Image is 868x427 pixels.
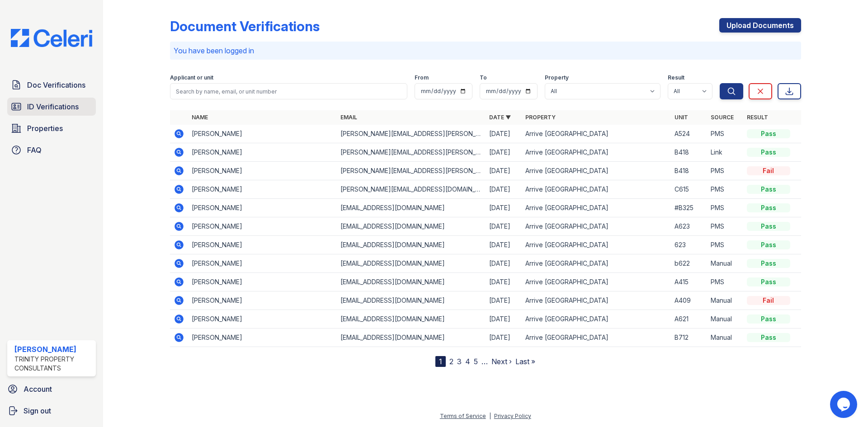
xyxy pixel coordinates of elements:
[449,357,453,366] a: 2
[24,384,52,394] span: Account
[480,74,487,81] label: To
[671,254,707,273] td: b622
[481,356,488,367] span: …
[747,296,790,305] div: Fail
[188,217,337,236] td: [PERSON_NAME]
[707,180,743,199] td: PMS
[707,273,743,291] td: PMS
[27,80,85,90] span: Doc Verifications
[525,114,556,121] a: Property
[7,76,96,94] a: Doc Verifications
[522,143,670,162] td: Arrive [GEOGRAPHIC_DATA]
[671,328,707,347] td: B712
[671,310,707,328] td: A621
[489,413,491,419] div: |
[515,357,535,366] a: Last »
[707,162,743,180] td: PMS
[522,162,670,180] td: Arrive [GEOGRAPHIC_DATA]
[747,185,790,194] div: Pass
[474,357,478,366] a: 5
[747,314,790,324] div: Pass
[522,328,670,347] td: Arrive [GEOGRAPHIC_DATA]
[192,114,208,121] a: Name
[188,125,337,143] td: [PERSON_NAME]
[465,357,470,366] a: 4
[671,217,707,236] td: A623
[522,291,670,310] td: Arrive [GEOGRAPHIC_DATA]
[486,310,522,328] td: [DATE]
[4,402,99,420] a: Sign out
[486,328,522,347] td: [DATE]
[675,114,688,121] a: Unit
[486,236,522,254] td: [DATE]
[486,199,522,217] td: [DATE]
[486,291,522,310] td: [DATE]
[188,310,337,328] td: [PERSON_NAME]
[522,217,670,236] td: Arrive [GEOGRAPHIC_DATA]
[830,391,859,418] iframe: chat widget
[337,125,486,143] td: [PERSON_NAME][EMAIL_ADDRESS][PERSON_NAME][DOMAIN_NAME]
[671,125,707,143] td: A524
[486,143,522,162] td: [DATE]
[707,125,743,143] td: PMS
[522,310,670,328] td: Arrive [GEOGRAPHIC_DATA]
[671,180,707,199] td: C615
[486,217,522,236] td: [DATE]
[337,199,486,217] td: [EMAIL_ADDRESS][DOMAIN_NAME]
[707,328,743,347] td: Manual
[7,141,96,159] a: FAQ
[522,273,670,291] td: Arrive [GEOGRAPHIC_DATA]
[415,74,429,81] label: From
[707,199,743,217] td: PMS
[747,114,768,121] a: Result
[671,273,707,291] td: A415
[188,254,337,273] td: [PERSON_NAME]
[747,148,790,157] div: Pass
[337,273,486,291] td: [EMAIL_ADDRESS][DOMAIN_NAME]
[747,240,790,249] div: Pass
[707,254,743,273] td: Manual
[545,74,569,81] label: Property
[27,145,42,155] span: FAQ
[457,357,462,366] a: 3
[747,222,790,231] div: Pass
[188,291,337,310] td: [PERSON_NAME]
[671,291,707,310] td: A409
[188,273,337,291] td: [PERSON_NAME]
[188,180,337,199] td: [PERSON_NAME]
[337,217,486,236] td: [EMAIL_ADDRESS][DOMAIN_NAME]
[747,129,790,138] div: Pass
[671,143,707,162] td: B418
[747,166,790,175] div: Fail
[7,119,96,137] a: Properties
[188,236,337,254] td: [PERSON_NAME]
[522,180,670,199] td: Arrive [GEOGRAPHIC_DATA]
[337,162,486,180] td: [PERSON_NAME][EMAIL_ADDRESS][PERSON_NAME][DOMAIN_NAME]
[337,310,486,328] td: [EMAIL_ADDRESS][DOMAIN_NAME]
[174,45,797,56] p: You have been logged in
[747,259,790,268] div: Pass
[27,101,79,112] span: ID Verifications
[188,328,337,347] td: [PERSON_NAME]
[671,199,707,217] td: #B325
[489,114,511,121] a: Date ▼
[711,114,734,121] a: Source
[337,143,486,162] td: [PERSON_NAME][EMAIL_ADDRESS][PERSON_NAME][DOMAIN_NAME]
[491,357,512,366] a: Next ›
[24,405,51,416] span: Sign out
[668,74,684,81] label: Result
[27,123,63,134] span: Properties
[435,356,446,367] div: 1
[707,143,743,162] td: Link
[719,18,801,33] a: Upload Documents
[707,291,743,310] td: Manual
[747,203,790,212] div: Pass
[188,143,337,162] td: [PERSON_NAME]
[7,98,96,116] a: ID Verifications
[4,380,99,398] a: Account
[522,199,670,217] td: Arrive [GEOGRAPHIC_DATA]
[337,328,486,347] td: [EMAIL_ADDRESS][DOMAIN_NAME]
[440,413,486,419] a: Terms of Service
[170,83,407,99] input: Search by name, email, or unit number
